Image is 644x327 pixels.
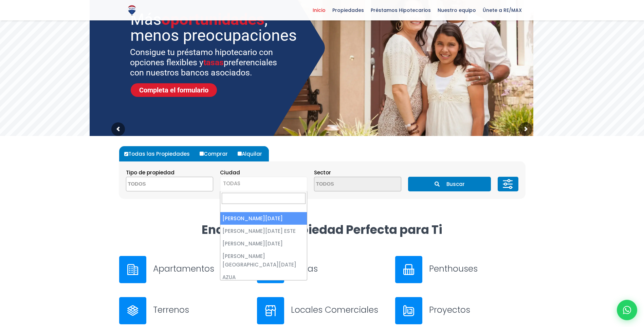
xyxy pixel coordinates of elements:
[479,5,525,15] span: Únete a RE/MAX
[124,152,128,156] input: Todas las Propiedades
[198,146,235,161] label: Comprar
[126,177,192,192] textarea: Search
[429,304,525,316] h3: Proyectos
[395,256,525,283] a: Penthouses
[257,297,387,324] a: Locales Comerciales
[131,83,217,97] a: Completa el formulario
[291,263,387,275] h3: Casas
[395,297,525,324] a: Proyectos
[257,256,387,283] a: Casas
[220,179,307,188] span: TODAS
[203,57,224,67] span: tasas
[153,263,249,275] h3: Apartamentos
[291,304,387,316] h3: Locales Comerciales
[130,11,299,43] sr7-txt: Más , menos preocupaciones
[329,5,367,15] span: Propiedades
[408,177,491,191] button: Buscar
[434,5,479,15] span: Nuestro equipo
[220,237,307,250] li: [PERSON_NAME][DATE]
[309,5,329,15] span: Inicio
[236,146,269,161] label: Alquilar
[202,221,442,238] strong: Encuentra la Propiedad Perfecta para Ti
[367,5,434,15] span: Préstamos Hipotecarios
[314,169,331,176] span: Sector
[222,193,306,204] input: Search
[223,180,240,187] span: TODAS
[220,212,307,225] li: [PERSON_NAME][DATE]
[123,146,197,161] label: Todas las Propiedades
[314,177,380,192] textarea: Search
[126,169,174,176] span: Tipo de propiedad
[220,271,307,283] li: AZUA
[153,304,249,316] h3: Terrenos
[119,256,249,283] a: Apartamentos
[220,225,307,237] li: [PERSON_NAME][DATE] ESTE
[130,47,286,78] sr7-txt: Consigue tu préstamo hipotecario con opciones flexibles y preferenciales con nuestros bancos asoc...
[238,152,242,156] input: Alquilar
[220,177,307,191] span: TODAS
[429,263,525,275] h3: Penthouses
[200,152,204,156] input: Comprar
[220,250,307,271] li: [PERSON_NAME][GEOGRAPHIC_DATA][DATE]
[126,4,138,16] img: Logo de REMAX
[220,169,240,176] span: Ciudad
[119,297,249,324] a: Terrenos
